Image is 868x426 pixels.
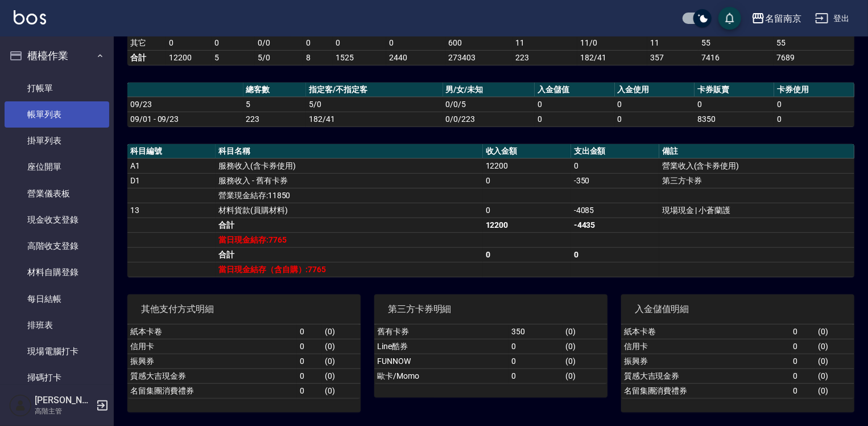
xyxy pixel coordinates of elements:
td: 0 [297,339,322,354]
button: save [718,7,741,30]
td: ( 0 ) [322,354,361,368]
td: 0/0/5 [443,97,535,112]
td: ( 0 ) [322,339,361,354]
td: 歐卡/Momo [374,368,509,383]
table: a dense table [127,83,854,127]
th: 卡券使用 [774,83,854,97]
th: 入金使用 [615,83,695,97]
td: D1 [127,173,216,188]
a: 掛單列表 [5,128,109,154]
a: 營業儀表板 [5,181,109,207]
td: 0 [333,35,386,50]
td: 0 [297,354,322,368]
table: a dense table [127,325,361,399]
td: 質感大吉現金券 [127,368,297,383]
td: 600 [445,35,512,50]
td: 0 [615,112,695,126]
td: 第三方卡券 [659,173,854,188]
td: FUNNOW [374,354,509,368]
table: a dense table [127,144,854,277]
td: -4435 [571,218,659,232]
td: 0 [695,97,774,112]
td: ( 0 ) [816,383,854,398]
button: 登出 [811,8,854,29]
td: 當日現金結存（含自購）:7765 [216,262,483,277]
img: Logo [14,10,46,24]
td: 0 [774,97,854,112]
td: 材料貨款(員購材料) [216,203,483,218]
td: 0 [791,354,816,368]
th: 入金儲值 [535,83,614,97]
div: 名留南京 [765,11,801,26]
td: 振興券 [127,354,297,368]
td: 11 [512,35,577,50]
td: 5 [212,50,255,65]
td: 名留集團消費禮券 [127,383,297,398]
td: 信用卡 [621,339,791,354]
td: 0 [615,97,695,112]
th: 男/女/未知 [443,83,535,97]
td: 其它 [127,35,166,50]
td: 55 [698,35,774,50]
td: ( 0 ) [322,368,361,383]
img: Person [9,394,32,417]
td: 質感大吉現金券 [621,368,791,383]
td: 紙本卡卷 [127,325,297,339]
button: 名留南京 [747,7,806,30]
th: 收入金額 [483,144,571,159]
td: ( 0 ) [563,339,607,354]
td: ( 0 ) [563,325,607,339]
td: 223 [512,50,577,65]
td: 0 [483,173,571,188]
th: 支出金額 [571,144,659,159]
th: 備註 [659,144,854,159]
td: 0 / 0 [255,35,303,50]
td: 0 [166,35,212,50]
td: 紙本卡卷 [621,325,791,339]
td: 0 [791,368,816,383]
a: 帳單列表 [5,101,109,128]
td: 合計 [216,218,483,232]
td: 信用卡 [127,339,297,354]
td: 11 / 0 [577,35,647,50]
td: ( 0 ) [322,325,361,339]
td: 7689 [774,50,854,65]
td: 12200 [483,158,571,173]
a: 每日結帳 [5,286,109,312]
td: 當日現金結存:7765 [216,232,483,247]
th: 科目編號 [127,144,216,159]
td: 0 [483,203,571,218]
table: a dense table [621,325,854,399]
td: A1 [127,158,216,173]
td: 09/23 [127,97,243,112]
td: 7416 [698,50,774,65]
td: 合計 [127,50,166,65]
td: 1525 [333,50,386,65]
button: 櫃檯作業 [5,41,109,71]
a: 高階收支登錄 [5,233,109,259]
td: 0 [791,383,816,398]
td: 0/0/223 [443,112,535,126]
td: 0 [297,383,322,398]
th: 總客數 [243,83,307,97]
td: 273403 [445,50,512,65]
td: ( 0 ) [563,368,607,383]
td: ( 0 ) [563,354,607,368]
td: 名留集團消費禮券 [621,383,791,398]
td: 5/0 [255,50,303,65]
td: 0 [774,112,854,126]
td: ( 0 ) [816,325,854,339]
td: 0 [535,97,614,112]
td: 營業現金結存:11850 [216,188,483,203]
td: 現場現金 | 小蒼蘭護 [659,203,854,218]
td: 09/01 - 09/23 [127,112,243,126]
td: 12200 [483,218,571,232]
td: 2440 [386,50,445,65]
td: 223 [243,112,307,126]
td: 0 [297,325,322,339]
td: 營業收入(含卡券使用) [659,158,854,173]
th: 指定客/不指定客 [306,83,443,97]
h5: [PERSON_NAME] [35,395,93,406]
td: Line酷券 [374,339,509,354]
td: 55 [774,35,854,50]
